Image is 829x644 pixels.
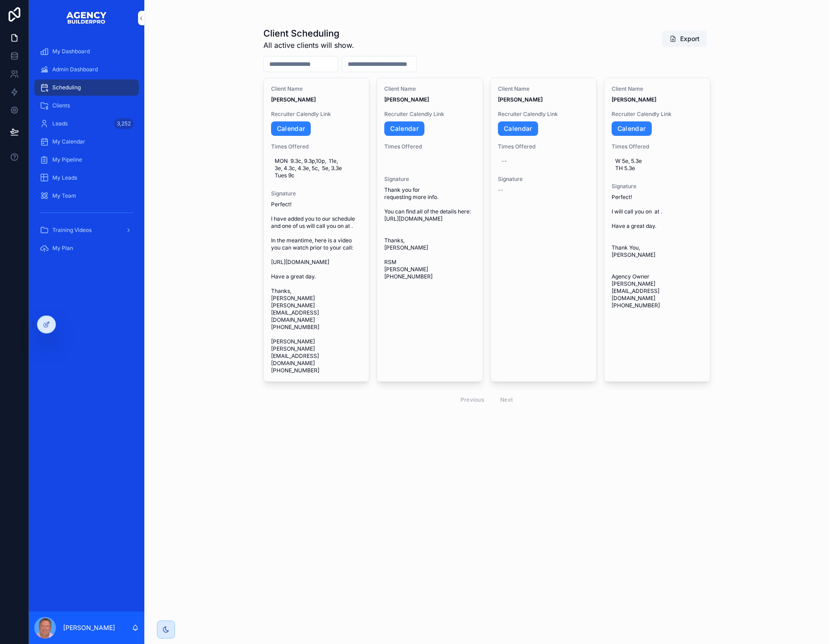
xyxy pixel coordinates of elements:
a: Scheduling [34,79,139,96]
span: Client Name [612,85,703,93]
span: All active clients will show. [263,40,354,51]
div: scrollable content [29,36,144,269]
div: 3,252 [114,118,134,129]
a: Client Name[PERSON_NAME]Recruiter Calendly LinkCalendarTimes OfferedMON 9.3c, 9.3p,10p, 11e, 3e, ... [263,78,370,382]
span: Times Offered [498,143,589,150]
a: Calendar [612,121,652,136]
span: MON 9.3c, 9.3p,10p, 11e, 3e, 4.3c, 4.3e, 5c, 5e, 3.3e Tues 9c [275,158,359,179]
button: Export [662,31,707,47]
a: Calendar [271,121,311,136]
span: My Team [52,192,76,199]
a: Client Name[PERSON_NAME]Recruiter Calendly LinkCalendarTimes Offered--Signature-- [490,78,597,382]
span: Recruiter Calendly Link [498,111,589,118]
strong: [PERSON_NAME] [384,96,429,103]
a: My Plan [34,240,139,256]
a: Training Videos [34,222,139,238]
span: My Leads [52,174,77,181]
div: -- [502,158,507,165]
span: Signature [271,190,362,197]
p: [PERSON_NAME] [63,623,115,632]
span: Recruiter Calendly Link [271,111,362,118]
span: Recruiter Calendly Link [612,111,703,118]
a: My Team [34,188,139,204]
span: Perfect! I have added you to our schedule and one of us will call you on at . In the meantime, he... [271,201,362,374]
span: Signature [498,176,589,183]
strong: [PERSON_NAME] [612,96,656,103]
a: My Leads [34,170,139,186]
a: Calendar [384,121,424,136]
a: Client Name[PERSON_NAME]Recruiter Calendly LinkCalendarTimes OfferedW 5e, 5.3e TH 5.3eSignaturePe... [604,78,710,382]
span: Times Offered [384,143,475,150]
a: Clients [34,97,139,114]
span: Signature [384,176,475,183]
strong: [PERSON_NAME] [271,96,316,103]
span: Client Name [271,85,362,93]
span: Training Videos [52,227,92,234]
span: Clients [52,102,70,109]
span: Admin Dashboard [52,66,98,73]
img: App logo [66,11,107,25]
span: Leads [52,120,68,127]
a: Client Name[PERSON_NAME]Recruiter Calendly LinkCalendarTimes OfferedSignatureThank you for reques... [377,78,483,382]
span: Signature [612,183,703,190]
span: Thank you for requesting more info. You can find all of the details here: [URL][DOMAIN_NAME] Than... [384,186,475,280]
span: My Pipeline [52,156,82,163]
span: My Plan [52,245,73,252]
span: -- [498,186,503,194]
span: Recruiter Calendly Link [384,111,475,118]
a: My Dashboard [34,43,139,60]
span: Times Offered [612,143,703,150]
span: Scheduling [52,84,81,91]
a: Admin Dashboard [34,61,139,78]
span: Perfect! I will call you on at . Have a great day. Thank You, [PERSON_NAME] Agency Owner [PERSON_... [612,194,703,309]
span: W 5e, 5.3e TH 5.3e [615,158,699,172]
h1: Client Scheduling [263,27,354,40]
span: Client Name [498,85,589,93]
a: Leads3,252 [34,116,139,132]
a: My Calendar [34,134,139,150]
a: Calendar [498,121,538,136]
strong: [PERSON_NAME] [498,96,543,103]
span: My Calendar [52,138,85,145]
a: My Pipeline [34,152,139,168]
span: Client Name [384,85,475,93]
span: My Dashboard [52,48,90,55]
span: Times Offered [271,143,362,150]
